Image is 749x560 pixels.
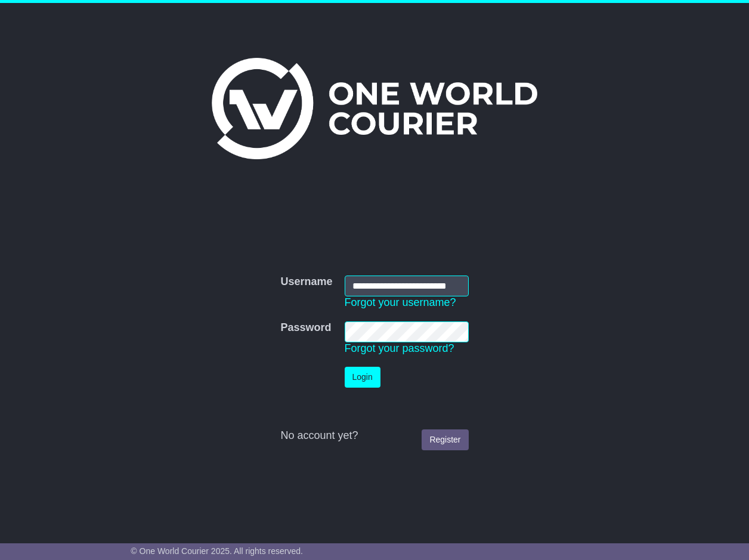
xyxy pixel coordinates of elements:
[345,296,456,308] a: Forgot your username?
[422,429,468,450] a: Register
[345,367,380,388] button: Login
[280,429,468,443] div: No account yet?
[131,546,303,556] span: © One World Courier 2025. All rights reserved.
[280,276,332,289] label: Username
[212,58,537,159] img: One World
[345,342,454,354] a: Forgot your password?
[280,321,331,335] label: Password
